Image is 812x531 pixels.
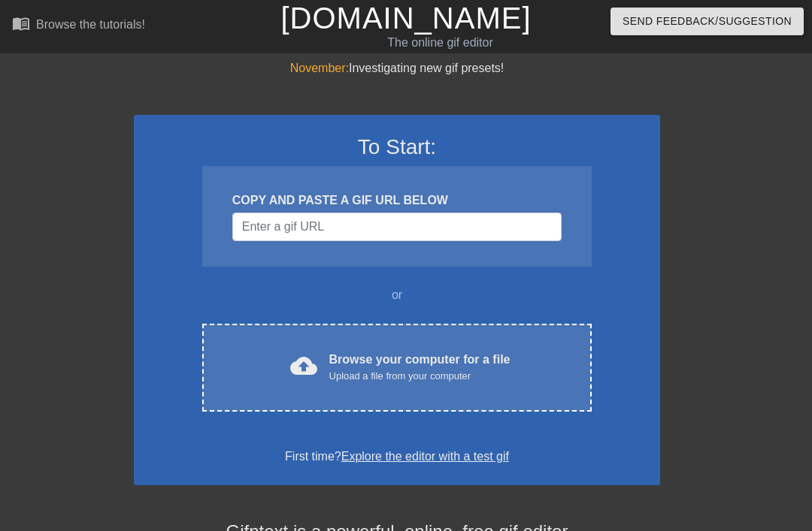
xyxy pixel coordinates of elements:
[134,59,660,77] div: Investigating new gif presets!
[153,134,641,160] h3: To Start:
[341,450,509,463] a: Explore the editor with a test gif
[153,448,641,466] div: First time?
[280,2,531,35] a: [DOMAIN_NAME]
[329,369,511,384] div: Upload a file from your computer
[232,213,562,241] input: Username
[12,14,145,38] a: Browse the tutorials!
[611,8,804,35] button: Send Feedback/Suggestion
[12,14,30,32] span: menu_book
[173,286,621,304] div: or
[36,18,145,31] div: Browse the tutorials!
[290,352,317,379] span: cloud_upload
[232,192,562,210] div: COPY AND PASTE A GIF URL BELOW
[278,34,602,52] div: The online gif editor
[623,12,792,31] span: Send Feedback/Suggestion
[290,62,349,74] span: November:
[329,351,511,384] div: Browse your computer for a file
